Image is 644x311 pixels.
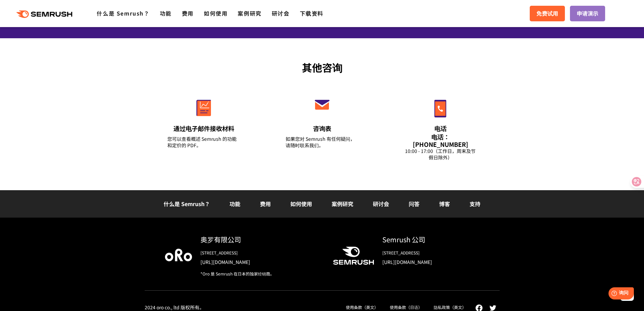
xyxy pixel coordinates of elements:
font: 奥罗有限公司 [200,235,241,244]
a: 问答 [409,200,420,208]
a: 案例研究 [332,200,353,208]
iframe: 帮助小部件启动器 [584,285,637,304]
font: [URL][DOMAIN_NAME] [382,259,432,265]
font: 咨询表 [313,124,331,133]
a: 下载资料 [300,9,324,17]
font: [STREET_ADDRESS] [200,250,238,256]
a: 如何使用 [290,200,312,208]
a: 什么是 Semrush？ [164,200,210,208]
a: 申请演示 [570,6,605,21]
font: 请随时联系我们。 [286,142,324,149]
font: 电话 [434,124,447,133]
a: 支持 [470,200,480,208]
a: 功能 [160,9,172,17]
font: [STREET_ADDRESS] [382,250,420,256]
a: 什么是 Semrush？ [97,9,149,17]
font: 其他咨询 [302,60,342,75]
img: Oro 公司 [165,249,192,261]
font: 免费试用 [536,9,558,17]
a: 使用条款（英文） [346,304,378,310]
a: 如何使用 [204,9,228,17]
font: 申请演示 [577,9,598,17]
a: [URL][DOMAIN_NAME] [200,259,322,265]
font: Semrush 公司 [382,235,425,244]
font: 如果您对 Semrush 有任何疑问， [286,135,355,142]
a: 功能 [230,200,240,208]
a: 案例研究 [238,9,261,17]
font: *Oro 是 Semrush 在日本的独家经销商。 [200,271,274,276]
a: 研讨会 [373,200,389,208]
font: 通过电子邮件接收材料 [173,124,234,133]
a: 使用条款（日语） [390,304,422,310]
a: 研讨会 [272,9,290,17]
a: 费用 [182,9,194,17]
a: 通过电子邮件接收材料 您可以查看概述 Semrush 的功能和定价的 PDF。 [153,85,255,169]
a: [URL][DOMAIN_NAME] [382,259,479,265]
font: 电话：[PHONE_NUMBER] [413,132,468,149]
font: 您可以查看概述 Semrush 的功能和定价的 PDF。 [167,135,237,149]
a: 博客 [439,200,450,208]
a: 咨询表 如果您对 Semrush 有任何疑问，请随时联系我们。 [271,85,373,169]
a: 费用 [260,200,271,208]
a: 隐私政策（英文） [434,304,466,310]
img: 叽叽喳喳 [490,305,496,311]
a: 免费试用 [530,6,565,21]
font: 2024 oro co., ltd 版权所有。 [145,304,204,311]
font: 10:00 - 17:00（工作日，周末及节假日除外） [405,148,476,161]
font: [URL][DOMAIN_NAME] [200,259,250,265]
